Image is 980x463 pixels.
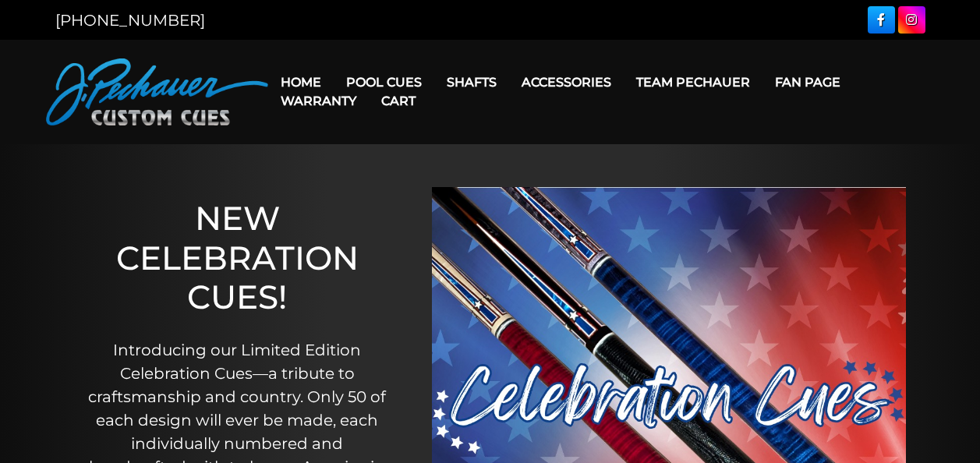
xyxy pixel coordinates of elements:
a: Pool Cues [334,62,434,102]
h1: NEW CELEBRATION CUES! [81,199,393,316]
a: Accessories [509,62,624,102]
img: Pechauer Custom Cues [46,58,268,125]
a: [PHONE_NUMBER] [55,11,205,30]
a: Shafts [434,62,509,102]
a: Warranty [268,81,369,121]
a: Team Pechauer [624,62,762,102]
a: Cart [369,81,428,121]
a: Fan Page [762,62,853,102]
a: Home [268,62,334,102]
